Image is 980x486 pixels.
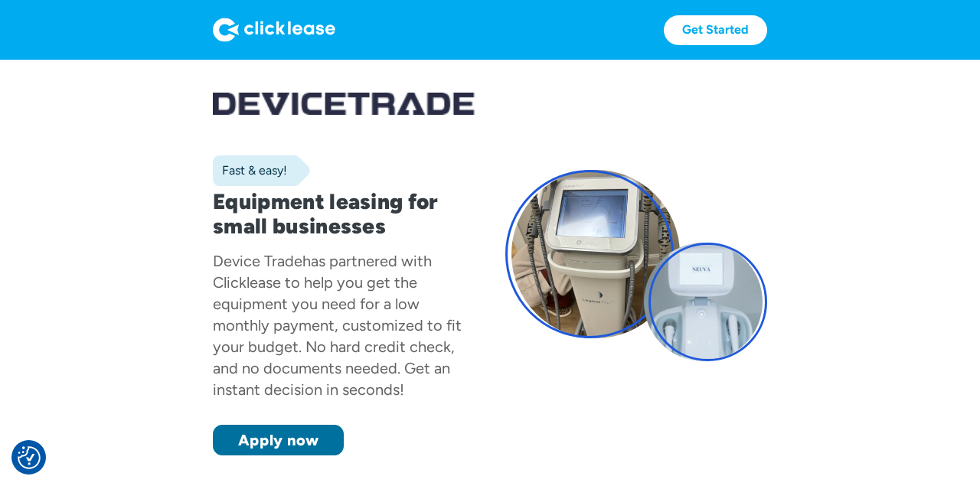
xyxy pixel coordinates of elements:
[213,252,302,270] div: Device Trade
[213,252,462,399] div: has partnered with Clicklease to help you get the equipment you need for a low monthly payment, c...
[213,425,344,455] a: Apply now
[213,18,335,42] img: Logo
[213,163,287,178] div: Fast & easy!
[213,189,475,238] h1: Equipment leasing for small businesses
[664,15,767,45] a: Get Started
[18,446,41,469] button: Consent Preferences
[18,446,41,469] img: Revisit consent button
